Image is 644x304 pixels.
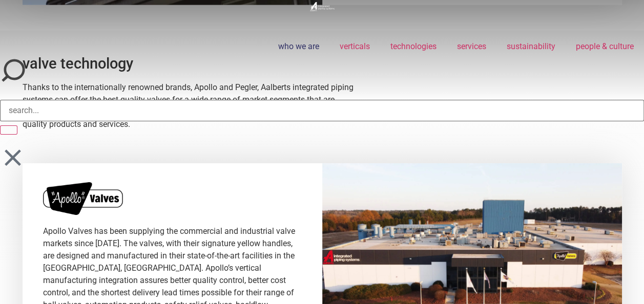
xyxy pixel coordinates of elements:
[496,35,566,58] a: sustainability
[566,35,644,58] a: people & culture
[380,35,447,58] a: technologies
[268,35,329,58] a: who we are
[329,35,380,58] a: verticals
[447,35,496,58] a: services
